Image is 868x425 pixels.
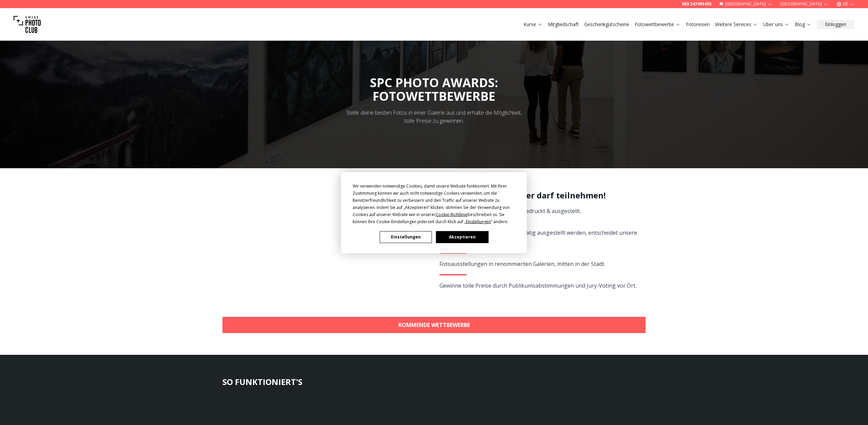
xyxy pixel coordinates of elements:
[436,211,468,217] span: Cookie-Richtlinie
[353,182,515,225] div: Wir verwenden notwendige Cookies, damit unsere Website funktioniert. Mit Ihrer Zustimmung können ...
[466,218,491,224] span: Einstellungen
[436,231,488,243] button: Akzeptieren
[380,231,432,243] button: Einstellungen
[341,172,527,253] div: Cookie Consent Prompt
